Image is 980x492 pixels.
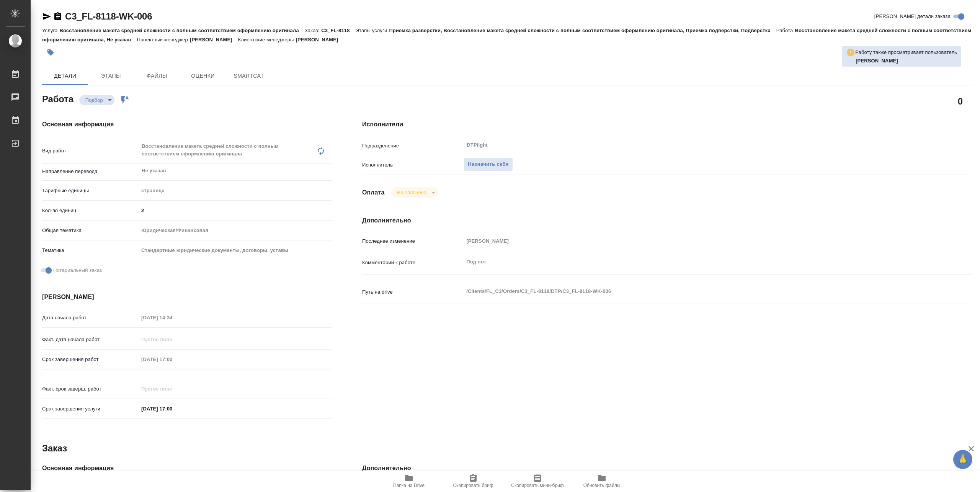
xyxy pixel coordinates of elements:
[856,57,957,65] p: Оксютович Ирина
[874,13,951,20] span: [PERSON_NAME] детали заказа
[139,184,332,197] div: страница
[511,483,563,488] span: Скопировать мини-бриф
[362,188,385,197] h4: Оплата
[42,385,139,393] p: Факт. срок заверш. работ
[42,44,59,61] button: Добавить тэг
[393,483,425,488] span: Папка на Drive
[362,216,972,225] h4: Дополнительно
[139,244,332,257] div: Стандартные юридические документы, договоры, уставы
[42,442,67,454] h2: Заказ
[53,12,62,21] button: Скопировать ссылку
[42,293,332,302] h4: [PERSON_NAME]
[305,28,321,33] p: Заказ:
[139,224,332,237] div: Юридическая/Финансовая
[79,95,114,105] div: Подбор
[453,483,493,488] span: Скопировать бриф
[776,28,795,33] p: Работа
[855,49,957,56] p: Работу также просматривает пользователь
[356,28,389,33] p: Этапы услуги
[53,266,102,274] span: Нотариальный заказ
[42,187,139,195] p: Тарифные единицы
[47,71,83,81] span: Детали
[953,450,972,469] button: 🙏
[464,285,921,298] textarea: /Clients/FL_C3/Orders/C3_FL-8118/DTP/C3_FL-8118-WK-006
[362,142,464,150] p: Подразделение
[42,207,139,214] p: Кол-во единиц
[362,288,464,296] p: Путь на drive
[139,403,206,414] input: ✎ Введи что-нибудь
[42,464,332,473] h4: Основная информация
[42,405,139,413] p: Срок завершения услуги
[139,334,206,345] input: Пустое поле
[362,464,972,473] h4: Дополнительно
[362,120,972,129] h4: Исполнители
[42,120,332,129] h4: Основная информация
[139,354,206,365] input: Пустое поле
[139,312,206,323] input: Пустое поле
[42,247,139,254] p: Тематика
[464,235,921,247] input: Пустое поле
[42,336,139,343] p: Факт. дата начала работ
[42,356,139,363] p: Срок завершения работ
[185,71,221,81] span: Оценки
[190,37,238,42] p: [PERSON_NAME]
[42,92,73,105] h2: Работа
[42,168,139,175] p: Направление перевода
[42,227,139,234] p: Общая тематика
[441,471,505,492] button: Скопировать бриф
[42,12,51,21] button: Скопировать ссылку для ЯМессенджера
[42,28,59,33] p: Услуга
[956,451,969,467] span: 🙏
[139,205,332,216] input: ✎ Введи что-нибудь
[296,37,344,42] p: [PERSON_NAME]
[59,28,304,33] p: Восстановление макета средней сложности с полным соответствием оформлению оригинала
[83,97,105,103] button: Подбор
[362,161,464,169] p: Исполнитель
[238,37,296,42] p: Клиентские менеджеры
[395,189,429,196] button: Не оплачена
[505,471,570,492] button: Скопировать мини-бриф
[570,471,634,492] button: Обновить файлы
[468,160,508,169] span: Назначить себя
[362,237,464,245] p: Последнее изменение
[389,28,776,33] p: Приемка разверстки, Восстановление макета средней сложности с полным соответствием оформлению ори...
[139,383,206,394] input: Пустое поле
[391,187,438,198] div: Подбор
[362,259,464,266] p: Комментарий к работе
[42,314,139,322] p: Дата начала работ
[464,255,921,268] textarea: Под нот
[230,71,267,81] span: SmartCat
[856,58,898,64] b: [PERSON_NAME]
[464,158,513,171] button: Назначить себя
[65,11,152,21] a: C3_FL-8118-WK-006
[583,483,621,488] span: Обновить файлы
[958,95,963,108] h2: 0
[93,71,129,81] span: Этапы
[321,28,355,33] p: C3_FL-8118
[42,147,139,155] p: Вид работ
[377,471,441,492] button: Папка на Drive
[139,71,175,81] span: Файлы
[137,37,189,42] p: Проектный менеджер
